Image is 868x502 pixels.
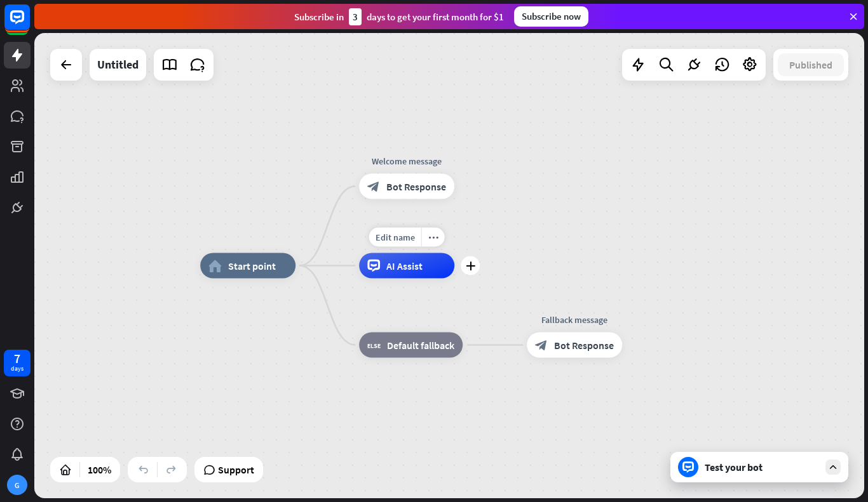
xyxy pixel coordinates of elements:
[376,232,415,243] span: Edit name
[466,261,475,270] i: plus
[514,6,588,27] div: Subscribe now
[218,459,254,480] span: Support
[11,364,24,373] div: days
[367,339,381,352] i: block_fallback
[517,314,632,326] div: Fallback message
[386,180,446,193] span: Bot Response
[10,5,48,43] button: Open LiveChat chat widget
[228,260,276,272] span: Start point
[387,339,454,352] span: Default fallback
[535,339,548,352] i: block_bot_response
[97,49,139,81] div: Untitled
[14,353,20,364] div: 7
[4,350,31,376] a: 7 days
[349,155,464,168] div: Welcome message
[294,8,504,25] div: Subscribe in days to get your first month for $1
[428,232,438,242] i: more_horiz
[367,180,380,193] i: block_bot_response
[349,8,362,25] div: 3
[208,260,222,272] i: home_2
[84,459,115,480] div: 100%
[386,260,423,272] span: AI Assist
[7,475,27,495] div: G
[778,53,844,76] button: Published
[705,461,819,473] div: Test your bot
[554,339,614,352] span: Bot Response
